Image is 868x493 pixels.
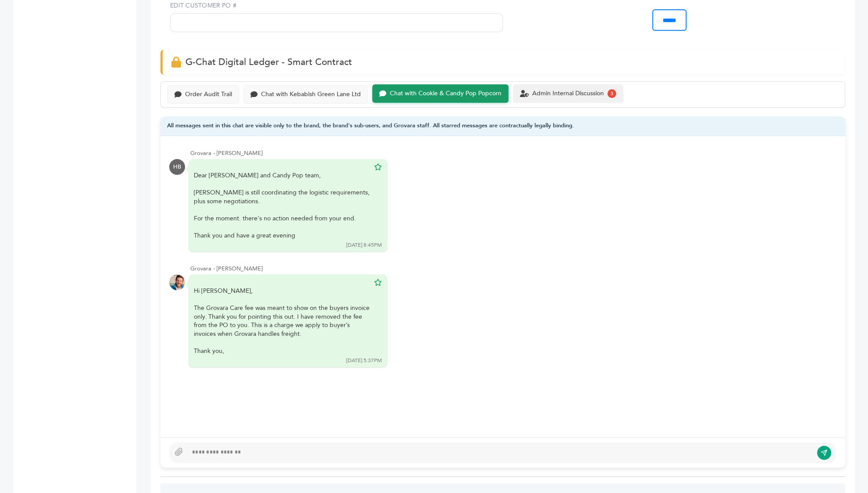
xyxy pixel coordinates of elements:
[194,171,370,240] div: Dear [PERSON_NAME] and Candy Pop team,
[346,241,382,249] div: [DATE] 8:45PM
[190,265,836,273] div: Grovara - [PERSON_NAME]
[390,90,501,97] div: Chat with Cookie & Candy Pop Popcorn
[194,231,370,240] div: Thank you and have a great evening
[190,149,836,157] div: Grovara - [PERSON_NAME]
[194,188,370,205] div: [PERSON_NAME] is still coordinating the logistic requirements, plus some negotiations.
[194,304,370,338] div: The Grovara Care fee was meant to show on the buyers invoice only. Thank you for pointing this ou...
[346,357,382,364] div: [DATE] 5:37PM
[160,116,845,136] div: All messages sent in this chat are visible only to the brand, the brand's sub-users, and Grovara ...
[185,56,352,68] span: G-Chat Digital Ledger - Smart Contract
[194,347,370,356] div: Thank you,
[261,91,361,98] div: Chat with Kebabish Green Lane Ltd
[169,159,185,175] div: HB
[185,91,232,98] div: Order Audit Trail
[170,1,503,10] label: EDIT CUSTOMER PO #
[607,89,616,98] div: 3
[194,287,370,356] div: Hi [PERSON_NAME],
[532,90,604,97] div: Admin Internal Discussion
[194,214,370,223] div: For the moment. there's no action needed from your end.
